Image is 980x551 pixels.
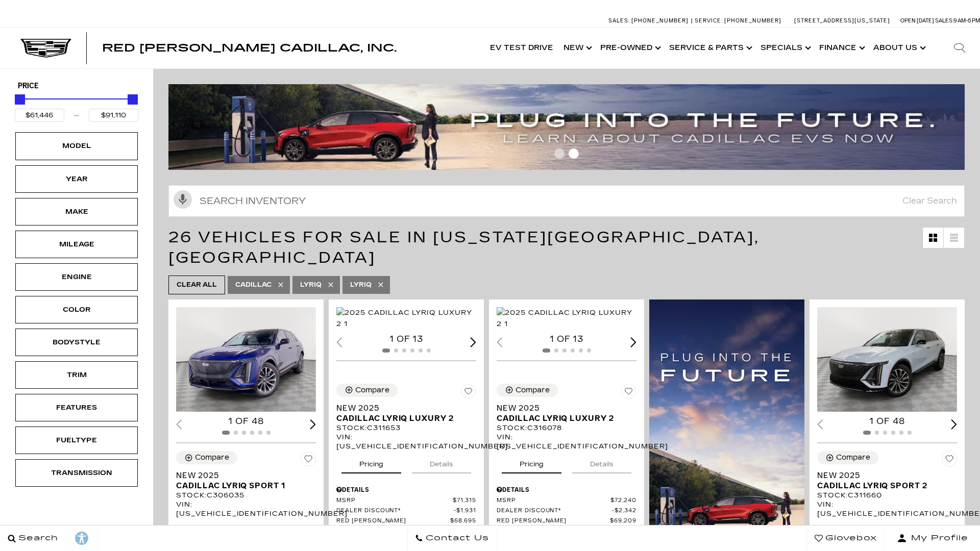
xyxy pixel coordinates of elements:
[51,304,102,315] div: Color
[554,148,565,159] span: Go to slide 1
[664,28,755,68] a: Service & Parts
[497,497,636,505] a: MSRP $72,240
[168,84,965,169] img: ev-blog-post-banners4
[868,28,929,68] a: About Us
[51,369,102,381] div: Trim
[51,435,102,446] div: Fueltype
[20,39,71,58] img: Cadillac Dark Logo with Cadillac White Text
[176,307,316,412] img: 2025 Cadillac LYRIQ Sport 1 1
[15,427,138,454] div: FueltypeFueltype
[176,481,308,491] span: Cadillac LYRIQ Sport 1
[176,416,316,427] div: 1 of 48
[336,517,476,525] a: Red [PERSON_NAME] $68,695
[595,28,664,68] a: Pre-Owned
[407,525,497,551] a: Contact Us
[195,453,229,462] div: Compare
[51,337,102,348] div: Bodystyle
[935,17,953,24] span: Sales:
[15,329,138,356] div: BodystyleBodystyle
[497,433,636,451] div: VIN: [US_VEHICLE_IDENTIFICATION_NUMBER]
[89,109,138,122] input: Maximum
[610,497,636,505] span: $72,240
[51,206,102,217] div: Make
[461,384,476,403] button: Save Vehicle
[336,497,476,505] a: MSRP $71,315
[823,531,877,545] span: Glovebox
[817,416,957,427] div: 1 of 48
[336,403,469,413] span: New 2025
[176,470,308,481] span: New 2025
[336,403,476,423] a: New 2025Cadillac LYRIQ Luxury 2
[423,531,489,545] span: Contact Us
[181,519,241,541] button: pricing tab
[817,491,957,500] div: Stock : C311660
[51,271,102,283] div: Engine
[817,481,949,491] span: Cadillac LYRIQ Sport 2
[15,361,138,389] div: TrimTrim
[336,517,450,525] span: Red [PERSON_NAME]
[485,28,558,68] a: EV Test Drive
[691,18,784,23] a: Service: [PHONE_NUMBER]
[412,451,471,473] button: details tab
[470,337,476,347] div: Next slide
[15,231,138,258] div: MileageMileage
[806,525,885,551] a: Glovebox
[900,17,934,24] span: Open [DATE]
[15,394,138,421] div: FeaturesFeatures
[454,507,476,515] span: $1,931
[336,413,469,423] span: Cadillac LYRIQ Luxury 2
[608,18,691,23] a: Sales: [PHONE_NUMBER]
[177,279,217,291] span: Clear All
[755,28,814,68] a: Specials
[497,517,636,525] a: Red [PERSON_NAME] $69,209
[168,228,759,267] span: 26 Vehicles for Sale in [US_STATE][GEOGRAPHIC_DATA], [GEOGRAPHIC_DATA]
[51,402,102,413] div: Features
[174,190,192,209] svg: Click to toggle on voice search
[572,451,631,473] button: details tab
[450,517,476,525] span: $68,695
[907,531,968,545] span: My Profile
[630,337,636,347] div: Next slide
[336,423,476,433] div: Stock : C311653
[497,384,558,397] button: Compare Vehicle
[612,507,636,515] span: $2,342
[15,91,138,122] div: Price
[15,165,138,193] div: YearYear
[176,491,316,500] div: Stock : C306035
[817,470,957,491] a: New 2025Cadillac LYRIQ Sport 2
[817,500,957,518] div: VIN: [US_VEHICLE_IDENTIFICATION_NUMBER]
[128,94,138,105] div: Maximum Price
[51,467,102,479] div: Transmission
[942,451,957,470] button: Save Vehicle
[497,307,636,330] div: 1 / 2
[497,497,610,505] span: MSRP
[817,451,878,464] button: Compare Vehicle
[497,507,636,515] a: Dealer Discount* $2,342
[794,17,890,24] a: [STREET_ADDRESS][US_STATE]
[350,279,372,291] span: LYRIQ
[16,531,58,545] span: Search
[102,43,397,53] a: Red [PERSON_NAME] Cadillac, Inc.
[102,42,397,54] span: Red [PERSON_NAME] Cadillac, Inc.
[695,17,723,24] span: Service:
[497,413,629,423] span: Cadillac LYRIQ Luxury 2
[336,485,476,494] div: Pricing Details - New 2025 Cadillac LYRIQ Luxury 2
[176,470,316,491] a: New 2025Cadillac LYRIQ Sport 1
[336,507,454,515] span: Dealer Discount*
[336,497,453,505] span: MSRP
[497,334,636,345] div: 1 of 13
[497,403,636,423] a: New 2025Cadillac LYRIQ Luxury 2
[168,185,965,217] input: Search Inventory
[176,500,316,518] div: VIN: [US_VEHICLE_IDENTIFICATION_NUMBER]
[15,263,138,291] div: EngineEngine
[51,140,102,152] div: Model
[558,28,595,68] a: New
[836,453,870,462] div: Compare
[814,28,868,68] a: Finance
[301,451,316,470] button: Save Vehicle
[336,507,476,515] a: Dealer Discount* $1,931
[569,148,579,159] span: Go to slide 2
[885,525,980,551] button: Open user profile menu
[951,419,957,429] div: Next slide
